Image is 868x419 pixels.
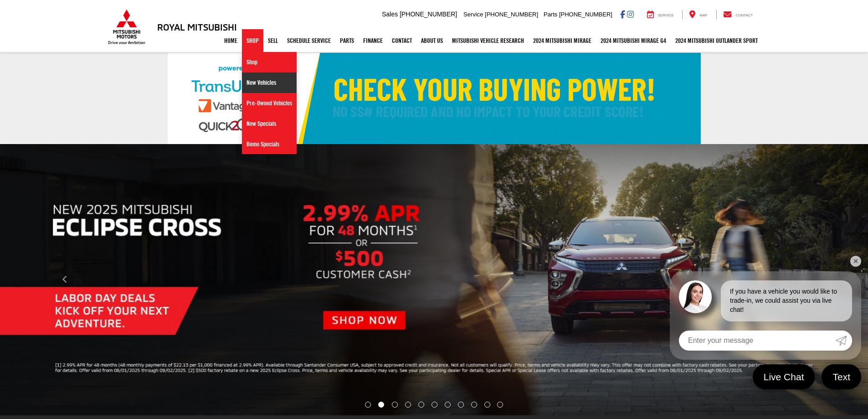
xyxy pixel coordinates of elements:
[458,402,464,408] li: Go to slide number 8.
[359,29,387,52] a: Finance
[416,29,447,52] a: About Us
[405,402,411,408] li: Go to slide number 4.
[679,280,712,313] img: Agent profile photo
[365,402,371,408] li: Go to slide number 1.
[735,13,753,17] span: Contact
[559,11,612,18] span: [PHONE_NUMBER]
[400,10,457,18] span: [PHONE_NUMBER]
[822,364,861,389] a: Text
[544,11,557,18] span: Parts
[242,52,297,72] a: Shop
[382,10,398,18] span: Sales
[671,29,762,52] a: 2024 Mitsubishi Outlander SPORT
[759,371,809,383] span: Live Chat
[497,402,503,408] li: Go to slide number 11.
[242,93,297,114] a: Pre-Owned Vehicles
[242,29,263,52] a: Shop
[168,53,701,144] img: Check Your Buying Power
[682,10,714,19] a: Map
[378,402,384,408] li: Go to slide number 2.
[716,10,760,19] a: Contact
[282,29,335,52] a: Schedule Service: Opens in a new tab
[721,280,852,321] div: If you have a vehicle you would like to trade-in, we could assist you via live chat!
[431,402,437,408] li: Go to slide number 6.
[463,11,483,18] span: Service
[679,331,836,351] input: Enter your message
[220,29,242,52] a: Home
[263,29,282,52] a: Sell
[596,29,671,52] a: 2024 Mitsubishi Mirage G4
[242,134,297,154] a: Demo Specials
[335,29,359,52] a: Parts: Opens in a new tab
[640,10,681,19] a: Service
[445,402,451,408] li: Go to slide number 7.
[620,10,625,18] a: Facebook: Click to visit our Facebook page
[392,402,398,408] li: Go to slide number 3.
[242,114,297,134] a: New Specials
[485,11,538,18] span: [PHONE_NUMBER]
[738,162,868,397] button: Click to view next picture.
[157,22,237,32] h3: Royal Mitsubishi
[387,29,416,52] a: Contact
[627,10,634,18] a: Instagram: Click to visit our Instagram page
[828,371,855,383] span: Text
[529,29,596,52] a: 2024 Mitsubishi Mirage
[242,72,297,93] a: New Vehicles
[699,13,707,17] span: Map
[836,331,852,351] a: Submit
[471,402,477,408] li: Go to slide number 9.
[418,402,424,408] li: Go to slide number 5.
[447,29,529,52] a: Mitsubishi Vehicle Research
[106,9,147,45] img: Mitsubishi
[753,364,815,389] a: Live Chat
[658,13,674,17] span: Service
[484,402,490,408] li: Go to slide number 10.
